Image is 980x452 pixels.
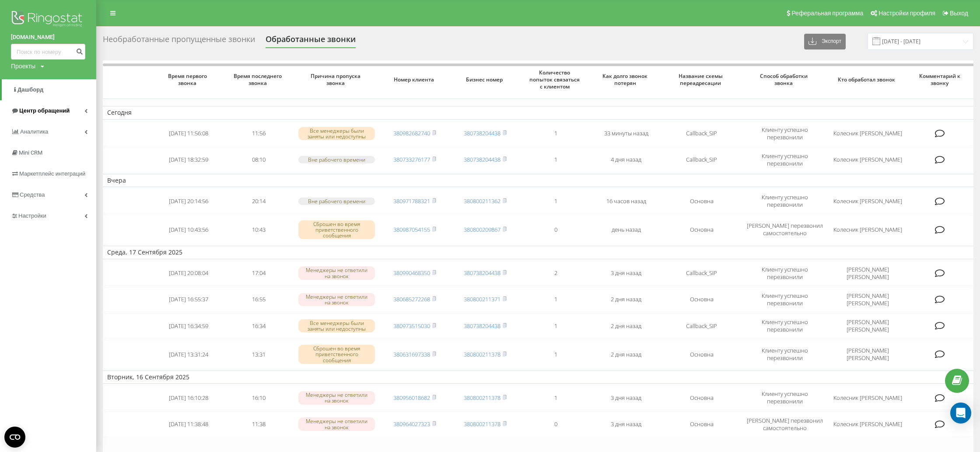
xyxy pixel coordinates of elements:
td: [DATE] 16:10:28 [153,385,224,410]
td: Колесник [PERSON_NAME] [827,121,908,146]
td: Основна [661,215,742,244]
td: 20:14 [224,189,294,213]
td: 3 дня назад [591,261,661,286]
div: Вне рабочего времени [298,198,375,205]
td: 16:55 [224,287,294,312]
span: Комментарий к звонку [915,73,966,86]
a: Дашборд [2,79,96,100]
a: 380685272268 [393,295,430,303]
a: 380800209867 [464,226,500,233]
div: Обработанные звонки [266,35,356,48]
span: Настройки профиля [878,10,935,17]
td: Клиенту успешно перезвонили [742,340,828,369]
td: Основна [661,189,742,213]
span: Средства [20,191,45,198]
button: Экспорт [804,34,846,49]
span: Время последнего звонка [231,73,287,86]
div: Open Intercom Messenger [950,403,971,424]
td: 16 часов назад [591,189,661,213]
span: Способ обработки звонка [750,73,819,86]
span: Выход [950,10,968,17]
td: 3 дня назад [591,385,661,410]
span: Mini CRM [19,149,42,156]
td: [DATE] 20:08:04 [153,261,224,286]
a: 380971788321 [393,197,430,205]
a: 380990468350 [393,269,430,277]
a: 380733276177 [393,155,430,163]
a: 380738204438 [464,322,500,330]
td: Клиенту успешно перезвонили [742,314,828,338]
div: Вне рабочего времени [298,156,375,163]
td: Callback_SIP [661,121,742,146]
td: 13:31 [224,340,294,369]
td: 1 [521,314,591,338]
span: Количество попыток связаться с клиентом [528,69,584,90]
td: 11:38 [224,412,294,436]
td: Callback_SIP [661,261,742,286]
td: 11:56 [224,121,294,146]
td: [DATE] 13:31:24 [153,340,224,369]
td: 1 [521,189,591,213]
input: Поиск по номеру [11,44,85,60]
td: Клиенту успешно перезвонили [742,148,828,172]
td: 16:34 [224,314,294,338]
img: Ringostat logo [11,9,85,31]
span: Настройки [18,212,46,219]
td: [PERSON_NAME] перезвонил самостоятельно [742,215,828,244]
td: [PERSON_NAME] [PERSON_NAME] [827,314,908,338]
td: [DATE] 10:43:56 [153,215,224,244]
td: 1 [521,385,591,410]
span: Аналитика [20,128,48,135]
a: 380987054155 [393,226,430,233]
td: Основна [661,340,742,369]
td: 1 [521,340,591,369]
a: 380800211371 [464,295,500,303]
td: Клиенту успешно перезвонили [742,385,828,410]
div: Сброшен во время приветственного сообщения [298,345,375,364]
td: Основна [661,287,742,312]
td: [DATE] 20:14:56 [153,189,224,213]
td: Сегодня [103,106,973,119]
td: Вчера [103,174,973,187]
td: 2 дня назад [591,314,661,338]
td: [PERSON_NAME] [PERSON_NAME] [827,340,908,369]
span: Реферальная программа [791,10,863,17]
div: Проекты [11,62,35,71]
span: Как долго звонок потерян [598,73,654,86]
td: Клиенту успешно перезвонили [742,121,828,146]
button: Open CMP widget [4,427,25,448]
div: Менеджеры не ответили на звонок [298,293,375,306]
a: 380631697338 [393,350,430,358]
td: 2 [521,261,591,286]
td: 10:43 [224,215,294,244]
div: Менеджеры не ответили на звонок [298,417,375,431]
td: Среда, 17 Сентября 2025 [103,246,973,259]
td: [PERSON_NAME] [PERSON_NAME] [827,287,908,312]
td: 16:10 [224,385,294,410]
td: Клиенту успешно перезвонили [742,261,828,286]
td: 0 [521,412,591,436]
a: 380738204438 [464,269,500,277]
td: 08:10 [224,148,294,172]
td: Основна [661,412,742,436]
td: 1 [521,287,591,312]
span: Центр обращений [19,107,70,114]
td: 0 [521,215,591,244]
td: Колесник [PERSON_NAME] [827,189,908,213]
td: 2 дня назад [591,340,661,369]
td: [DATE] 11:38:48 [153,412,224,436]
td: 4 дня назад [591,148,661,172]
a: 380964027323 [393,420,430,428]
a: 380800211378 [464,350,500,358]
div: Необработанные пропущенные звонки [103,35,255,48]
td: Callback_SIP [661,314,742,338]
td: [DATE] 16:55:37 [153,287,224,312]
a: 380973515030 [393,322,430,330]
td: Основна [661,385,742,410]
span: Дашборд [17,86,43,93]
a: 380800211378 [464,394,500,402]
a: [DOMAIN_NAME] [11,33,85,42]
div: Менеджеры не ответили на звонок [298,266,375,279]
td: 2 дня назад [591,287,661,312]
span: Время первого звонка [161,73,216,86]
